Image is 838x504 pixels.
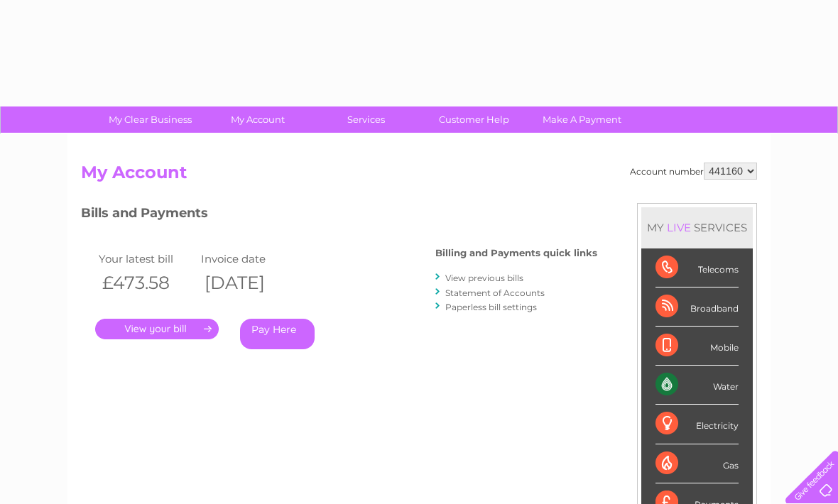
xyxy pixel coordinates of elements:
[81,163,757,190] h2: My Account
[445,273,523,283] a: View previous bills
[655,366,739,405] div: Water
[308,106,425,133] a: Services
[415,106,533,133] a: Customer Help
[655,248,739,287] div: Telecoms
[630,163,757,180] div: Account number
[95,319,219,339] a: .
[655,287,739,327] div: Broadband
[197,249,300,268] td: Invoice date
[95,249,197,268] td: Your latest bill
[435,248,597,258] h4: Billing and Payments quick links
[95,268,197,297] th: £473.58
[92,106,209,133] a: My Clear Business
[664,221,694,234] div: LIVE
[655,405,739,444] div: Electricity
[655,327,739,366] div: Mobile
[523,106,641,133] a: Make A Payment
[655,444,739,483] div: Gas
[197,268,300,297] th: [DATE]
[445,287,545,298] a: Statement of Accounts
[200,106,317,133] a: My Account
[641,207,753,248] div: MY SERVICES
[240,319,315,349] a: Pay Here
[445,302,537,312] a: Paperless bill settings
[81,203,597,228] h3: Bills and Payments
